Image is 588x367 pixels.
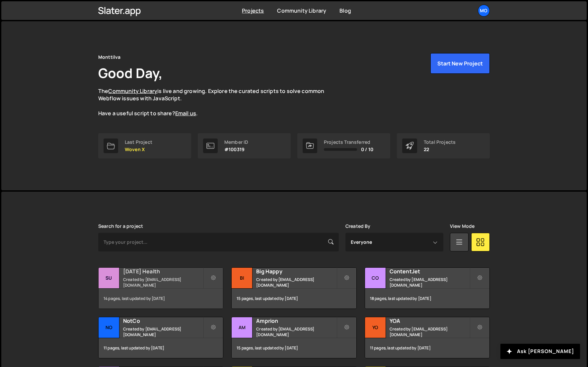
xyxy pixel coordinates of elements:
[98,64,163,82] h1: Good Day,
[98,233,339,251] input: Type your project...
[256,326,336,337] small: Created by [EMAIL_ADDRESS][DOMAIN_NAME]
[231,267,356,309] a: Bi Big Happy Created by [EMAIL_ADDRESS][DOMAIN_NAME] 15 pages, last updated by [DATE]
[390,326,470,337] small: Created by [EMAIL_ADDRESS][DOMAIN_NAME]
[98,133,191,158] a: Last Project Woven X
[277,7,326,14] a: Community Library
[231,317,356,358] a: Am Amprion Created by [EMAIL_ADDRESS][DOMAIN_NAME] 15 pages, last updated by [DATE]
[390,277,470,288] small: Created by [EMAIL_ADDRESS][DOMAIN_NAME]
[98,53,120,61] div: Monttilva
[365,289,489,309] div: 18 pages, last updated by [DATE]
[123,277,203,288] small: Created by [EMAIL_ADDRESS][DOMAIN_NAME]
[98,317,223,358] a: No NotCo Created by [EMAIL_ADDRESS][DOMAIN_NAME] 11 pages, last updated by [DATE]
[125,139,152,145] div: Last Project
[478,5,490,17] a: Mo
[99,289,223,309] div: 14 pages, last updated by [DATE]
[232,289,356,309] div: 15 pages, last updated by [DATE]
[500,344,580,359] button: Ask [PERSON_NAME]
[123,317,203,324] h2: NotCo
[99,338,223,358] div: 11 pages, last updated by [DATE]
[99,268,119,289] div: Su
[98,224,143,229] label: Search for a project
[123,326,203,337] small: Created by [EMAIL_ADDRESS][DOMAIN_NAME]
[424,147,456,152] p: 22
[339,7,351,14] a: Blog
[175,110,196,117] a: Email us
[98,87,337,117] p: The is live and growing. Explore the curated scripts to solve common Webflow issues with JavaScri...
[224,139,248,145] div: Member ID
[242,7,264,14] a: Projects
[108,87,157,95] a: Community Library
[125,147,152,152] p: Woven X
[345,224,371,229] label: Created By
[390,268,470,275] h2: ContentJet
[256,277,336,288] small: Created by [EMAIL_ADDRESS][DOMAIN_NAME]
[98,267,223,309] a: Su [DATE] Health Created by [EMAIL_ADDRESS][DOMAIN_NAME] 14 pages, last updated by [DATE]
[99,317,119,338] div: No
[256,317,336,324] h2: Amprion
[365,267,490,309] a: Co ContentJet Created by [EMAIL_ADDRESS][DOMAIN_NAME] 18 pages, last updated by [DATE]
[450,224,475,229] label: View Mode
[365,317,490,358] a: YO YOA Created by [EMAIL_ADDRESS][DOMAIN_NAME] 11 pages, last updated by [DATE]
[361,147,373,152] span: 0 / 10
[365,338,489,358] div: 11 pages, last updated by [DATE]
[390,317,470,324] h2: YOA
[232,338,356,358] div: 15 pages, last updated by [DATE]
[256,268,336,275] h2: Big Happy
[324,139,373,145] div: Projects Transferred
[365,317,386,338] div: YO
[424,139,456,145] div: Total Projects
[232,268,253,289] div: Bi
[123,268,203,275] h2: [DATE] Health
[365,268,386,289] div: Co
[224,147,248,152] p: #100319
[430,53,490,74] button: Start New Project
[232,317,253,338] div: Am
